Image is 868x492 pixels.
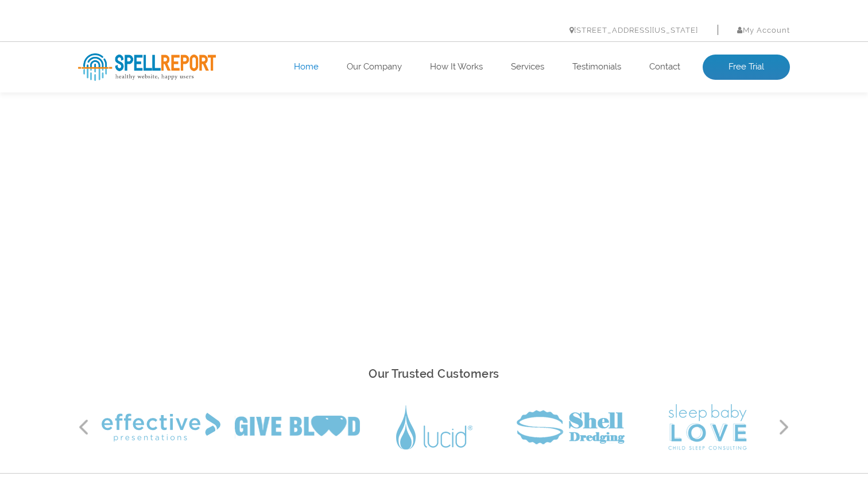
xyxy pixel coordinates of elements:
img: Effective [102,413,220,441]
img: Sleep Baby Love [668,404,747,450]
button: Next [778,419,790,436]
button: Previous [78,419,90,436]
h2: Our Trusted Customers [78,364,790,384]
img: SpellReport [78,53,216,81]
img: Shell Dredging [517,410,625,444]
img: Give Blood [235,416,360,439]
a: Free Trial [703,55,790,80]
img: Lucid [396,405,472,450]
